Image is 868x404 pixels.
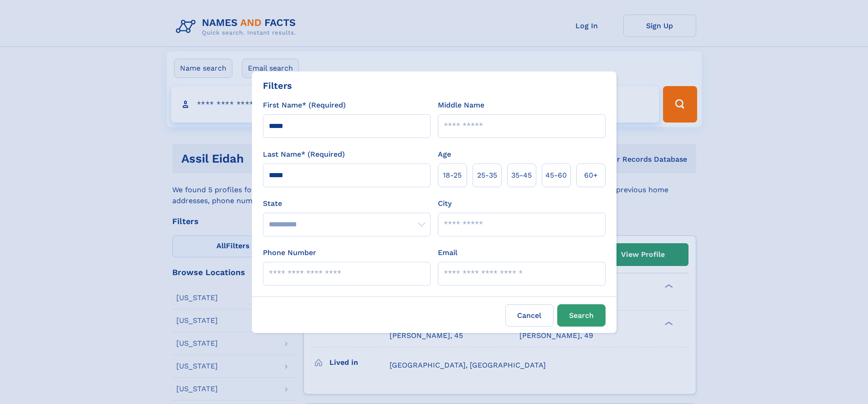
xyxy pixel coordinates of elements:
span: 45‑60 [545,170,567,181]
span: 18‑25 [443,170,462,181]
label: State [263,198,431,209]
label: Cancel [505,304,554,327]
span: 60+ [584,170,598,181]
label: Phone Number [263,247,316,258]
label: Email [438,247,457,258]
div: Filters [263,79,292,92]
span: 35‑45 [511,170,532,181]
label: City [438,198,452,209]
label: Age [438,149,451,160]
label: Last Name* (Required) [263,149,345,160]
label: First Name* (Required) [263,100,346,111]
label: Middle Name [438,100,484,111]
button: Search [557,304,606,327]
span: 25‑35 [477,170,497,181]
